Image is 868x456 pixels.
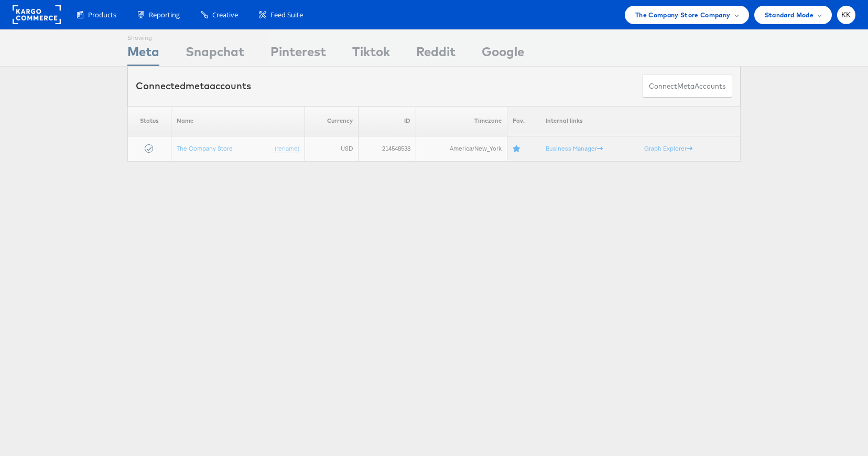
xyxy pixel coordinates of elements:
a: (rename) [275,144,299,153]
td: 214548538 [359,136,416,161]
button: ConnectmetaAccounts [642,75,732,98]
div: Connected accounts [136,79,251,93]
th: Timezone [416,106,507,136]
div: Reddit [416,43,455,66]
div: Google [482,43,524,66]
th: Currency [305,106,359,136]
span: Creative [212,10,238,20]
a: The Company Store [177,144,233,152]
div: Pinterest [270,43,326,66]
div: Meta [127,43,159,66]
span: Products [88,10,116,20]
th: Name [171,106,305,136]
th: Status [128,106,171,136]
a: Business Manager [546,144,603,152]
span: Reporting [149,10,180,20]
span: KK [841,12,851,18]
span: Standard Mode [765,9,813,20]
div: Showing [127,30,159,43]
span: meta [677,81,695,91]
a: Graph Explorer [644,144,692,152]
div: Tiktok [352,43,390,66]
span: Feed Suite [270,10,303,20]
th: ID [359,106,416,136]
span: The Company Store Company [635,9,731,20]
td: America/New_York [416,136,507,161]
div: Snapchat [186,43,244,66]
span: meta [186,80,210,92]
td: USD [305,136,359,161]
